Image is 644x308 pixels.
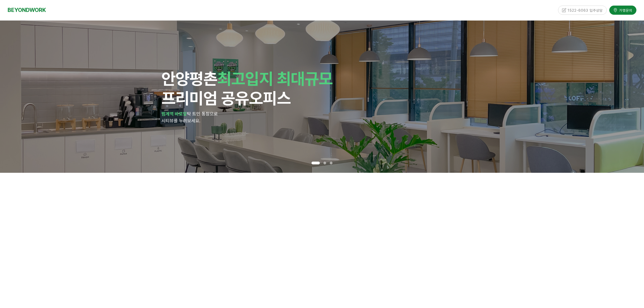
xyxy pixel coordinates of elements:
[162,69,333,108] span: 안양 프리미엄 공유오피스
[609,6,636,14] a: 가맹문의
[162,111,187,116] strong: 범계역 바로앞
[618,8,632,13] span: 가맹문의
[162,118,200,123] span: 시티뷰를 누려보세요.
[189,69,217,88] span: 평촌
[187,111,218,116] span: 탁 트인 통창으로
[217,69,333,88] span: 최고입지 최대규모
[8,5,46,15] a: BEYONDWORK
